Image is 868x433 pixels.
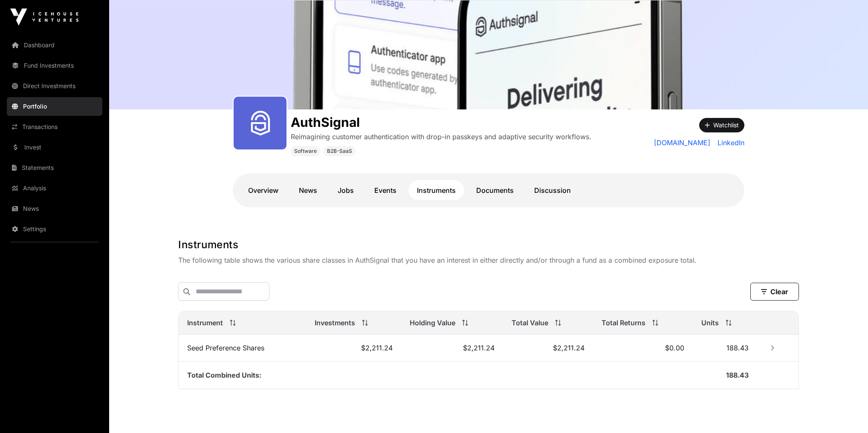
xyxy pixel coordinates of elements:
[10,9,78,26] img: Icehouse Ventures Logo
[512,318,548,328] span: Total Value
[7,97,102,116] a: Portfolio
[7,199,102,218] a: News
[7,179,102,198] a: Analysis
[7,138,102,157] a: Invest
[401,335,503,361] td: $2,211.24
[240,180,738,201] nav: Tabs
[654,138,711,148] a: [DOMAIN_NAME]
[503,335,593,361] td: $2,211.24
[187,318,223,328] span: Instrument
[179,335,306,361] td: Seed Preference Shares
[291,132,591,142] p: Reimagining customer authentication with drop-in passkeys and adaptive security workflows.
[306,335,401,361] td: $2,211.24
[726,371,749,379] span: 188.43
[237,100,283,146] img: Authsignal_transparent_white.png
[7,158,102,177] a: Statements
[750,283,799,301] button: Clear
[699,118,744,132] button: Watchlist
[468,180,522,201] a: Documents
[294,148,317,155] span: Software
[526,180,579,201] a: Discussion
[187,371,261,379] span: Total Combined Units:
[7,77,102,95] a: Direct Investments
[7,118,102,136] a: Transactions
[291,115,591,130] h1: AuthSignal
[7,220,102,238] a: Settings
[329,180,362,201] a: Jobs
[766,341,779,355] button: Row Collapsed
[327,148,352,155] span: B2B-SaaS
[714,138,744,148] a: LinkedIn
[410,318,455,328] span: Holding Value
[178,238,799,252] h1: Instruments
[408,180,464,201] a: Instruments
[240,180,287,201] a: Overview
[178,255,799,265] p: The following table shows the various share classes in AuthSignal that you have an interest in ei...
[701,318,719,328] span: Units
[7,36,102,54] a: Dashboard
[315,318,355,328] span: Investments
[825,392,868,433] iframe: Chat Widget
[109,0,868,109] img: AuthSignal
[290,180,326,201] a: News
[726,344,749,352] span: 188.43
[366,180,405,201] a: Events
[602,318,645,328] span: Total Returns
[7,56,102,75] a: Fund Investments
[593,335,693,361] td: $0.00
